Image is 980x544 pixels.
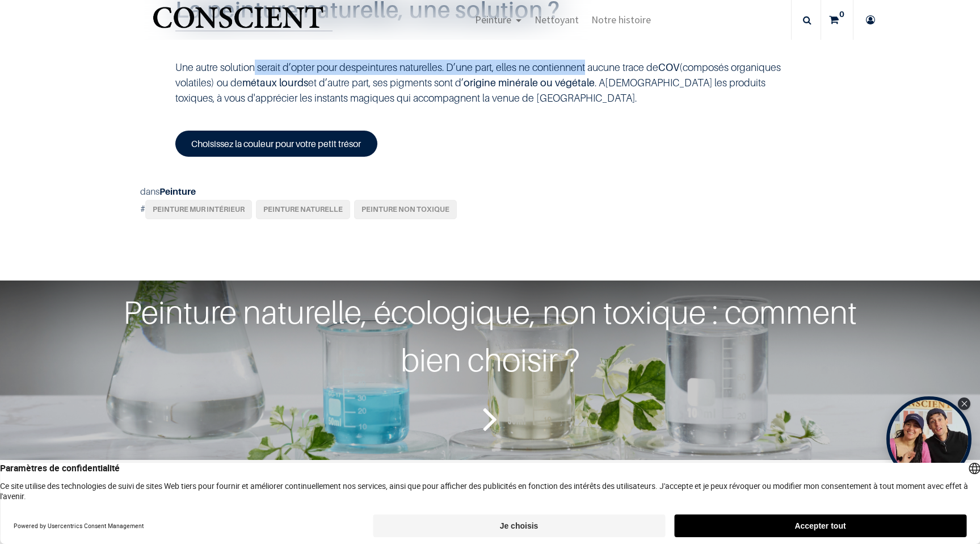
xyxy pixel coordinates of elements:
[10,10,44,44] button: Open chat widget
[836,9,847,20] sup: 0
[464,77,595,89] font: origine minérale ou végétale
[886,396,971,482] div: Open Tolstoy
[591,13,651,26] span: Notre histoire
[958,397,970,410] div: Close Tolstoy widget
[483,392,498,445] i: Lire la suite
[356,61,442,73] font: peintures naturelles
[475,13,511,26] span: Peinture
[175,131,378,157] a: Choisissez la couleur pour votre petit trésor
[442,61,658,73] font: . D’une part, elles ne contiennent aucune trace de
[658,61,679,73] a: COV
[242,77,308,89] font: métaux lourds
[535,13,579,26] span: Nettoyant
[140,184,840,199] div: dans
[140,200,840,226] div: #
[886,396,971,482] div: Tolstoy bubble widget
[175,61,356,73] font: Une autre solution serait d’opter pour des
[354,200,457,219] a: peinture non toxique
[595,77,605,89] font: . A
[308,77,464,89] font: et d’autre part, ses pigments sont d’
[886,396,971,482] div: Open Tolstoy widget
[102,288,879,384] div: Peinture naturelle, écologique, non toxique : comment bien choisir ?
[159,186,196,197] a: Peinture
[256,200,350,219] a: peinture naturelle
[145,200,252,219] a: peinture mur intérieur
